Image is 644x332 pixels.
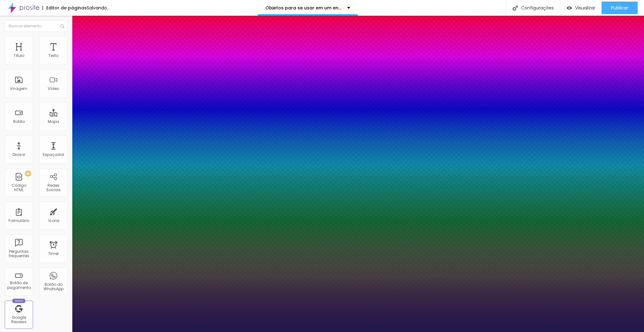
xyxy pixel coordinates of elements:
div: Imagem [10,86,27,91]
div: Vídeo [48,86,59,91]
img: Icone [513,5,518,11]
div: Salvando... [87,6,110,10]
div: Ícone [48,219,59,223]
input: Buscar elemento [5,20,68,32]
div: Formulário [8,219,29,223]
div: Código HTML [6,183,31,192]
span: Publicar [611,5,628,10]
div: Divisor [13,152,25,157]
div: Título [14,53,24,58]
div: Botão de pagamento [6,281,31,290]
img: Icone [60,24,64,28]
div: Botão do WhatsApp [41,282,66,291]
div: Novo [12,299,26,303]
span: Visualizar [575,5,595,10]
div: Perguntas frequentes [6,249,31,258]
div: Editor de páginas [42,6,87,10]
img: view-1.svg [567,5,572,11]
div: Texto [48,53,58,58]
div: Mapa [48,119,59,124]
div: Botão [13,119,25,124]
button: Visualizar [560,2,602,14]
div: Google Reviews [6,315,31,324]
div: Espaçador [43,152,64,157]
div: Redes Sociais [41,183,66,192]
p: Objetos para se usar em um ensaio [265,6,342,10]
div: Timer [48,252,59,256]
button: Publicar [602,2,638,14]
